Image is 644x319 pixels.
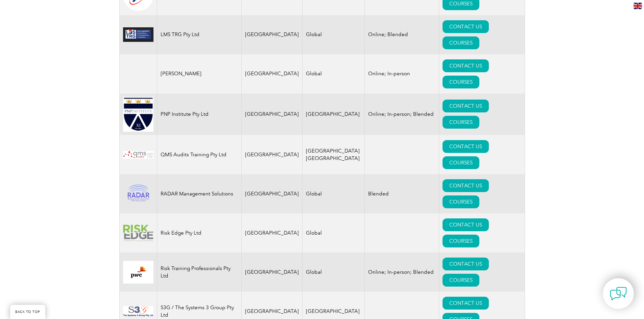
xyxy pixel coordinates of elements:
[241,135,302,174] td: [GEOGRAPHIC_DATA]
[443,274,479,287] a: COURSES
[241,54,302,94] td: [GEOGRAPHIC_DATA]
[443,235,479,247] a: COURSES
[123,27,153,42] img: c485e4a1-833a-eb11-a813-0022481469da-logo.jpg
[302,135,364,174] td: [GEOGRAPHIC_DATA] [GEOGRAPHIC_DATA]
[443,116,479,129] a: COURSES
[443,258,489,270] a: CONTACT US
[123,306,153,317] img: c2c2729b-3d6f-eb11-a812-002248153038-logo.gif
[123,185,153,203] img: 1d2a24ac-d9bc-ea11-a814-000d3a79823d-logo.png
[302,54,364,94] td: Global
[364,15,439,54] td: Online; Blended
[364,54,439,94] td: Online; In-person
[241,252,302,292] td: [GEOGRAPHIC_DATA]
[634,3,642,9] img: en
[157,135,241,174] td: QMS Audits Training Pty Ltd
[443,36,479,49] a: COURSES
[10,305,45,319] a: BACK TO TOP
[443,59,489,72] a: CONTACT US
[157,213,241,252] td: Risk Edge Pty Ltd
[302,94,364,135] td: [GEOGRAPHIC_DATA]
[157,94,241,135] td: PNP Institute Pty Ltd
[123,151,153,159] img: fcc1e7ab-22ab-ea11-a812-000d3ae11abd-logo.jpg
[241,174,302,213] td: [GEOGRAPHIC_DATA]
[157,15,241,54] td: LMS TRG Pty Ltd
[157,252,241,292] td: Risk Training Professionals Pty Ltd
[302,174,364,213] td: Global
[610,285,627,302] img: contact-chat.png
[302,15,364,54] td: Global
[443,179,489,192] a: CONTACT US
[241,15,302,54] td: [GEOGRAPHIC_DATA]
[443,76,479,88] a: COURSES
[443,195,479,208] a: COURSES
[443,20,489,33] a: CONTACT US
[443,297,489,310] a: CONTACT US
[241,213,302,252] td: [GEOGRAPHIC_DATA]
[123,224,153,242] img: a131cb37-a404-ec11-b6e6-00224817f503-logo.png
[443,140,489,153] a: CONTACT US
[364,252,439,292] td: Online; In-person; Blended
[241,94,302,135] td: [GEOGRAPHIC_DATA]
[443,100,489,112] a: CONTACT US
[443,156,479,169] a: COURSES
[123,97,153,132] img: ea24547b-a6e0-e911-a812-000d3a795b83-logo.jpg
[157,174,241,213] td: RADAR Management Solutions
[157,54,241,94] td: [PERSON_NAME]
[302,252,364,292] td: Global
[364,94,439,135] td: Online; In-person; Blended
[364,174,439,213] td: Blended
[443,218,489,231] a: CONTACT US
[302,213,364,252] td: Global
[123,261,153,284] img: 152a24ac-d9bc-ea11-a814-000d3a79823d-logo.png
